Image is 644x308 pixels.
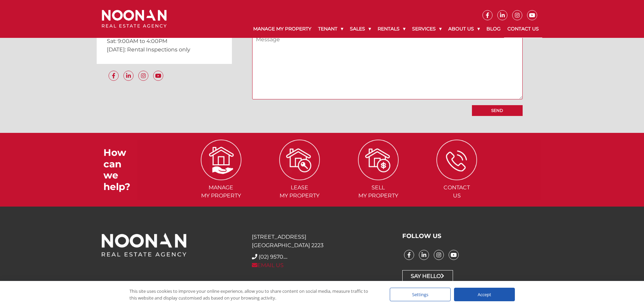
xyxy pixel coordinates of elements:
[402,233,542,240] h3: FOLLOW US
[259,254,287,260] span: (02) 9570....
[102,10,167,28] img: Noonan Real Estate Agency
[504,20,542,38] a: Contact Us
[252,262,284,268] a: EMAIL US
[374,20,409,38] a: Rentals
[483,20,504,38] a: Blog
[445,20,483,38] a: About Us
[340,157,417,199] a: ICONS Sellmy Property
[107,45,222,54] p: [DATE]: Rental Inspections only
[436,140,477,180] img: ICONS
[358,140,399,180] img: ICONS
[182,184,260,200] span: Manage my Property
[454,288,515,301] div: Accept
[103,147,137,192] h3: How can we help?
[390,288,451,301] div: Settings
[250,20,315,38] a: Manage My Property
[315,20,347,38] a: Tenant
[259,254,287,260] a: Click to reveal phone number
[182,157,260,199] a: ICONS Managemy Property
[402,270,453,282] a: Say Hello
[261,184,338,200] span: Lease my Property
[347,20,374,38] a: Sales
[107,37,222,45] p: Sat: 9:00AM to 4:00PM
[409,20,445,38] a: Services
[418,157,496,199] a: ICONS ContactUs
[418,184,496,200] span: Contact Us
[129,288,376,301] div: This site uses cookies to improve your online experience, allow you to share content on social me...
[472,105,523,116] input: Send
[261,157,338,199] a: ICONS Leasemy Property
[252,233,392,250] p: [STREET_ADDRESS] [GEOGRAPHIC_DATA] 2223
[279,140,320,180] img: ICONS
[201,140,241,180] img: ICONS
[340,184,417,200] span: Sell my Property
